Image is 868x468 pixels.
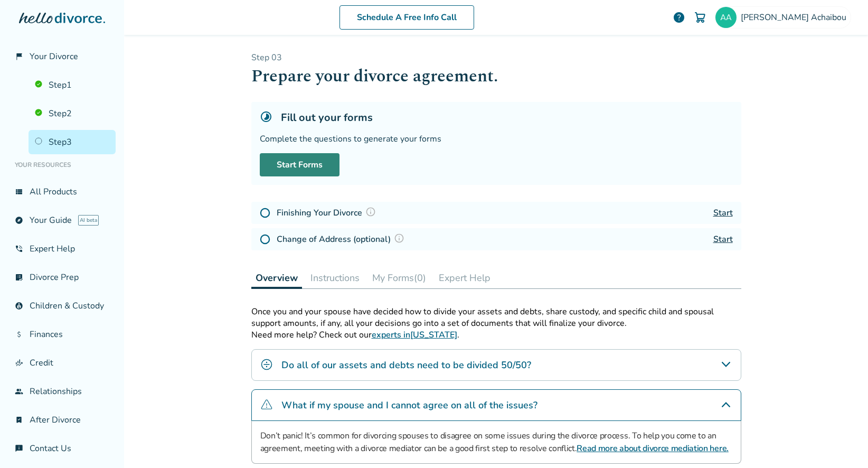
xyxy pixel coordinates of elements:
p: Need more help? Check out our . [251,329,741,341]
p: Once you and your spouse have decided how to divide your assets and debts, share custody, and spe... [251,306,741,329]
a: Schedule A Free Info Call [339,5,474,30]
a: account_childChildren & Custody [8,294,116,318]
a: groupRelationships [8,379,116,404]
h1: Prepare your divorce agreement. [251,63,741,89]
button: My Forms(0) [368,267,430,288]
button: Overview [251,267,302,289]
img: Cart [694,11,706,24]
a: exploreYour GuideAI beta [8,208,116,232]
li: Your Resources [8,154,116,175]
a: finance_modeCredit [8,351,116,375]
a: help [673,11,685,24]
div: What if my spouse and I cannot agree on all of the issues? [251,389,741,421]
h4: Finishing Your Divorce [277,206,379,220]
span: chat_info [15,444,23,453]
div: Do all of our assets and debts need to be divided 50/50? [251,349,741,381]
h4: What if my spouse and I cannot agree on all of the issues? [281,398,537,412]
span: flag_2 [15,52,23,61]
span: [PERSON_NAME] Achaibou [741,12,851,23]
a: bookmark_checkAfter Divorce [8,408,116,432]
iframe: Chat Widget [815,417,868,468]
a: Start [713,207,733,219]
span: AI beta [78,215,99,226]
a: Read more about divorce mediation here. [577,443,729,454]
div: Complete the questions to generate your forms [260,133,733,145]
span: list_alt_check [15,273,23,282]
span: account_child [15,302,23,310]
img: Not Started [260,208,270,218]
p: Step 0 3 [251,52,741,63]
button: Expert Help [435,267,495,288]
a: attach_moneyFinances [8,322,116,347]
img: Do all of our assets and debts need to be divided 50/50? [260,358,273,371]
span: group [15,387,23,396]
a: experts in[US_STATE] [372,329,457,341]
a: view_listAll Products [8,180,116,204]
a: Step1 [29,73,116,97]
span: phone_in_talk [15,245,23,253]
span: explore [15,216,23,224]
a: list_alt_checkDivorce Prep [8,265,116,289]
a: flag_2Your Divorce [8,44,116,69]
img: Question Mark [365,207,376,217]
button: Instructions [306,267,364,288]
p: Don’t panic! It’s common for divorcing spouses to disagree on some issues during the divorce proc... [260,429,732,455]
a: Start [713,233,733,245]
h4: Do all of our assets and debts need to be divided 50/50? [281,358,531,372]
span: finance_mode [15,359,23,367]
h5: Fill out your forms [281,110,373,125]
a: Step2 [29,101,116,126]
img: Question Mark [394,233,404,244]
a: Start Forms [260,153,339,176]
span: view_list [15,188,23,196]
img: What if my spouse and I cannot agree on all of the issues? [260,398,273,411]
img: amy.ennis@gmail.com [715,7,737,28]
span: attach_money [15,330,23,339]
a: chat_infoContact Us [8,436,116,461]
h4: Change of Address (optional) [277,232,408,246]
a: phone_in_talkExpert Help [8,237,116,261]
span: Your Divorce [30,51,78,62]
img: Not Started [260,234,270,245]
span: bookmark_check [15,416,23,424]
a: Step3 [29,130,116,154]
